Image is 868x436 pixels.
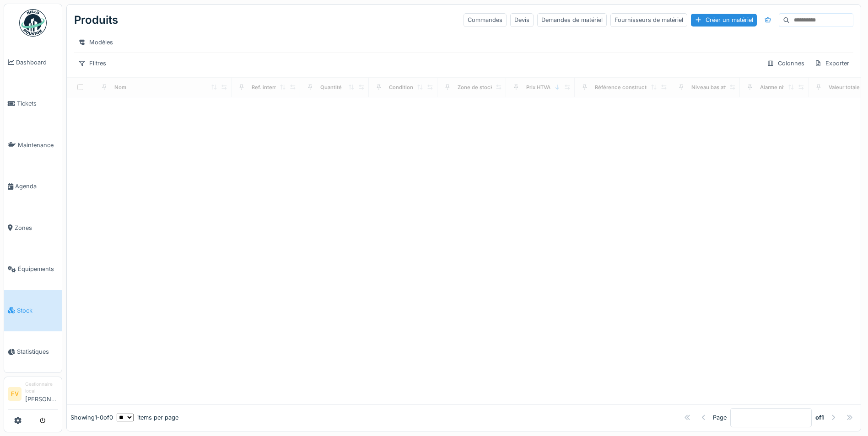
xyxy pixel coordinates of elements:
img: Badge_color-CXgf-gQk.svg [19,9,47,37]
div: Alarme niveau bas [760,84,806,91]
div: Ref. interne [252,84,280,91]
div: Exporter [810,57,853,70]
span: Tickets [17,99,58,108]
li: FV [8,387,22,401]
div: Fournisseurs de matériel [610,13,687,27]
li: [PERSON_NAME] [25,381,58,407]
span: Maintenance [18,141,58,149]
div: Prix HTVA [526,84,550,91]
div: Quantité [320,84,342,91]
span: Dashboard [16,58,58,67]
span: Zones [15,223,58,232]
div: Commandes [464,13,507,27]
div: Niveau bas atteint ? [691,84,741,91]
div: Modèles [74,36,117,49]
div: Page [713,413,727,422]
a: Stock [4,290,62,331]
a: Tickets [4,83,62,125]
strong: of 1 [815,413,824,422]
a: Agenda [4,166,62,207]
div: Filtres [74,57,110,70]
span: Statistiques [17,347,58,356]
a: Dashboard [4,42,62,83]
div: Nom [114,84,126,91]
a: FV Gestionnaire local[PERSON_NAME] [8,381,58,409]
div: Référence constructeur [595,84,655,91]
div: Créer un matériel [691,14,757,26]
a: Zones [4,207,62,249]
div: Valeur totale [829,84,860,91]
div: Gestionnaire local [25,381,58,395]
div: items per page [117,413,178,422]
a: Maintenance [4,124,62,166]
div: Zone de stockage [458,84,502,91]
div: Showing 1 - 0 of 0 [70,413,113,422]
span: Agenda [15,182,58,191]
span: Stock [17,306,58,315]
div: Conditionnement [389,84,432,91]
div: Devis [510,13,534,27]
div: Demandes de matériel [537,13,607,27]
div: Produits [74,8,118,32]
a: Équipements [4,249,62,290]
span: Équipements [18,265,58,273]
a: Statistiques [4,331,62,373]
div: Colonnes [763,57,809,70]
